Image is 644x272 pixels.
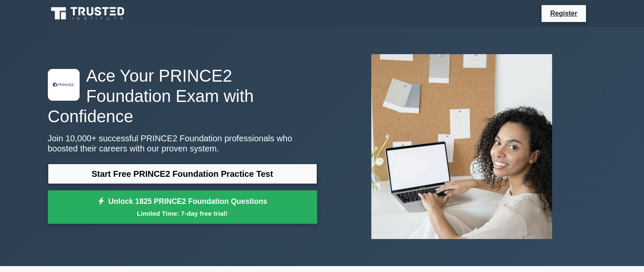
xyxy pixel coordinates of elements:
[48,133,317,154] p: Join 10,000+ successful PRINCE2 Foundation professionals who boosted their careers with our prove...
[48,66,317,126] h1: Ace Your PRINCE2 Foundation Exam with Confidence
[48,164,317,184] a: Start Free PRINCE2 Foundation Practice Test
[545,8,582,19] a: Register
[48,190,317,224] a: Unlock 1825 PRINCE2 Foundation QuestionsLimited Time: 7-day free trial!
[58,209,307,218] small: Limited Time: 7-day free trial!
